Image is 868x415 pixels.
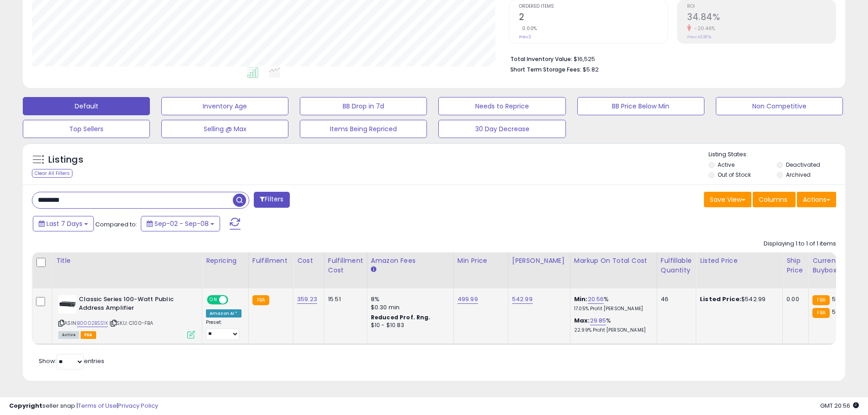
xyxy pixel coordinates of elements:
span: Columns [759,195,787,204]
div: Displaying 1 to 1 of 1 items [764,240,836,248]
b: Total Inventory Value: [510,55,572,63]
b: Max: [574,316,590,325]
span: ON [208,296,219,304]
span: All listings currently available for purchase on Amazon [58,331,79,339]
p: 17.05% Profit [PERSON_NAME] [574,306,650,312]
div: Fulfillable Quantity [661,256,692,275]
span: | SKU: C100-FBA [109,319,154,327]
button: Non Competitive [716,97,843,115]
h2: 34.84% [687,12,836,24]
div: 15.51 [328,295,360,303]
span: Compared to: [95,220,137,229]
div: Current Buybox Price [812,256,859,275]
span: 542.99 [832,307,853,316]
div: 0.00 [786,295,801,303]
small: Amazon Fees. [371,266,376,274]
div: Fulfillment Cost [328,256,363,275]
th: The percentage added to the cost of goods (COGS) that forms the calculator for Min & Max prices. [570,252,657,288]
div: seller snap | | [9,402,158,410]
p: Listing States: [709,150,845,159]
a: 542.99 [512,295,533,304]
small: Prev: 2 [519,34,531,40]
b: Short Term Storage Fees: [510,66,581,73]
span: Show: entries [39,357,104,365]
div: 8% [371,295,447,303]
button: Filters [254,192,289,208]
b: Min: [574,295,588,303]
li: $16,525 [510,53,829,64]
button: Save View [704,192,751,207]
h5: Listings [48,154,83,166]
div: % [574,295,650,312]
a: Privacy Policy [118,401,158,410]
div: Fulfillment [252,256,289,266]
button: Sep-02 - Sep-08 [141,216,220,231]
span: Last 7 Days [46,219,82,228]
div: % [574,317,650,333]
a: B0002BSS1K [77,319,108,327]
small: FBA [252,295,269,305]
a: 499.99 [457,295,478,304]
div: ASIN: [58,295,195,338]
span: $5.82 [583,65,599,74]
span: 532.38 [832,295,852,303]
a: 29.85 [590,316,606,325]
button: Last 7 Days [33,216,94,231]
button: Inventory Age [161,97,288,115]
span: FBA [81,331,96,339]
div: Preset: [206,319,241,340]
span: OFF [227,296,241,304]
span: Ordered Items [519,4,668,9]
div: Repricing [206,256,245,266]
label: Active [718,161,734,169]
button: BB Drop in 7d [300,97,427,115]
small: Prev: 43.80% [687,34,711,40]
a: 20.56 [588,295,604,304]
div: Amazon AI * [206,309,241,318]
div: [PERSON_NAME] [512,256,566,266]
div: Min Price [457,256,504,266]
div: $0.30 min [371,303,447,312]
button: BB Price Below Min [577,97,704,115]
button: 30 Day Decrease [438,120,565,138]
div: Cost [297,256,320,266]
label: Archived [786,171,811,179]
div: $10 - $10.83 [371,322,447,329]
button: Needs to Reprice [438,97,565,115]
button: Items Being Repriced [300,120,427,138]
small: 0.00% [519,25,537,32]
button: Actions [797,192,836,207]
span: Sep-02 - Sep-08 [154,219,209,228]
button: Top Sellers [23,120,150,138]
div: Ship Price [786,256,805,275]
b: Listed Price: [700,295,741,303]
label: Out of Stock [718,171,751,179]
div: Clear All Filters [32,169,72,178]
h2: 2 [519,12,668,24]
small: FBA [812,295,829,305]
div: $542.99 [700,295,776,303]
span: ROI [687,4,836,9]
p: 22.99% Profit [PERSON_NAME] [574,327,650,333]
label: Deactivated [786,161,820,169]
button: Default [23,97,150,115]
button: Selling @ Max [161,120,288,138]
span: 2025-09-16 20:56 GMT [820,401,859,410]
div: Amazon Fees [371,256,450,266]
div: Listed Price [700,256,779,266]
div: 46 [661,295,689,303]
b: Classic Series 100-Watt Public Address Amplifier [79,295,190,314]
a: Terms of Use [78,401,117,410]
b: Reduced Prof. Rng. [371,313,431,321]
a: 359.23 [297,295,317,304]
small: -20.46% [691,25,715,32]
div: Title [56,256,198,266]
div: Markup on Total Cost [574,256,653,266]
img: 31PtN0r8z5S._SL40_.jpg [58,295,77,313]
small: FBA [812,308,829,318]
button: Columns [753,192,796,207]
strong: Copyright [9,401,42,410]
